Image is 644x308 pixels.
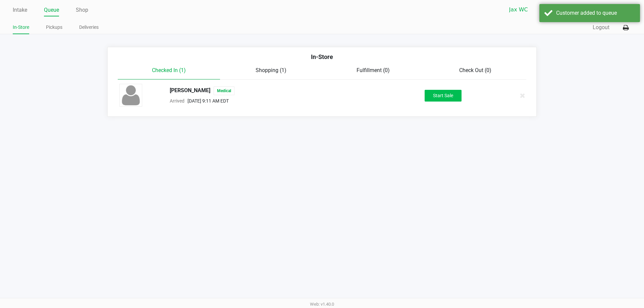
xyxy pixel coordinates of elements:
a: In-Store [13,23,29,32]
span: In-Store [311,53,333,60]
div: Customer added to queue [556,9,635,17]
button: Start Sale [425,90,462,102]
a: Intake [13,5,27,15]
span: Check Out (0) [459,67,491,73]
span: Shopping (1) [256,67,286,73]
a: Pickups [46,23,62,32]
a: Shop [76,5,88,15]
span: Arrived [170,98,184,104]
button: Select [579,4,588,16]
span: Fulfillment (0) [357,67,390,73]
span: Checked In (1) [152,67,186,73]
a: Queue [44,5,59,15]
span: Jax WC [509,6,575,14]
span: Web: v1.40.0 [310,302,334,307]
a: Deliveries [79,23,99,32]
span: Medical [214,86,234,95]
button: Logout [593,23,609,32]
span: [DATE] 9:11 AM EDT [184,98,229,104]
